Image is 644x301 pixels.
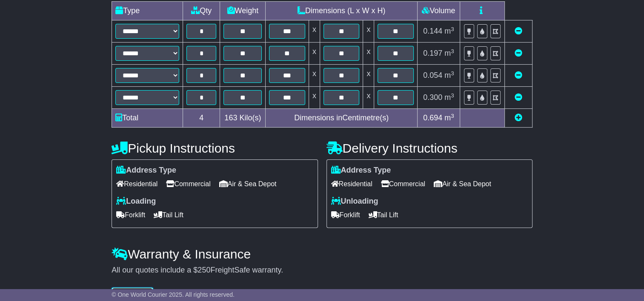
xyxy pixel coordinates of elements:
[224,114,237,122] span: 163
[369,208,398,221] span: Tail Lift
[326,141,532,155] h4: Delivery Instructions
[197,266,210,274] span: 250
[166,177,210,190] span: Commercial
[451,48,454,54] sup: 3
[112,109,183,128] td: Total
[444,114,454,122] span: m
[381,177,425,190] span: Commercial
[116,208,145,221] span: Forklift
[451,92,454,99] sup: 3
[112,291,235,298] span: © One World Courier 2025. All rights reserved.
[363,20,374,43] td: x
[417,2,460,20] td: Volume
[112,141,318,155] h4: Pickup Instructions
[112,2,183,20] td: Type
[309,65,320,87] td: x
[444,93,454,102] span: m
[220,109,266,128] td: Kilo(s)
[220,2,266,20] td: Weight
[309,43,320,65] td: x
[451,70,454,77] sup: 3
[309,20,320,43] td: x
[363,43,374,65] td: x
[183,109,220,128] td: 4
[116,177,157,190] span: Residential
[116,197,156,206] label: Loading
[363,87,374,109] td: x
[515,49,522,57] a: Remove this item
[112,247,532,261] h4: Warranty & Insurance
[331,166,391,175] label: Address Type
[515,93,522,102] a: Remove this item
[423,27,442,35] span: 0.144
[515,114,522,122] a: Add new item
[331,197,378,206] label: Unloading
[423,114,442,122] span: 0.694
[183,2,220,20] td: Qty
[515,27,522,35] a: Remove this item
[331,208,360,221] span: Forklift
[451,26,454,32] sup: 3
[451,113,454,119] sup: 3
[434,177,491,190] span: Air & Sea Depot
[444,49,454,57] span: m
[266,2,417,20] td: Dimensions (L x W x H)
[331,177,372,190] span: Residential
[515,71,522,80] a: Remove this item
[423,71,442,80] span: 0.054
[309,87,320,109] td: x
[116,166,176,175] label: Address Type
[423,93,442,102] span: 0.300
[266,109,417,128] td: Dimensions in Centimetre(s)
[219,177,277,190] span: Air & Sea Depot
[154,208,183,221] span: Tail Lift
[423,49,442,57] span: 0.197
[444,27,454,35] span: m
[112,266,532,275] div: All our quotes include a $ FreightSafe warranty.
[444,71,454,80] span: m
[363,65,374,87] td: x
